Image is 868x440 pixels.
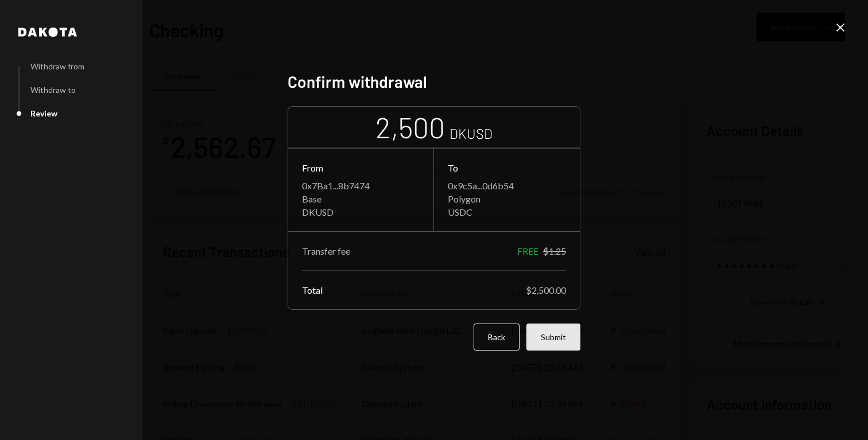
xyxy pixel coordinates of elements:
div: 0x7Ba1...8b7474 [302,180,420,191]
div: Withdraw to [30,85,76,95]
button: Back [474,324,520,351]
div: DKUSD [449,124,493,143]
div: From [302,162,420,173]
div: Polygon [448,193,566,204]
h2: Confirm withdrawal [288,71,580,93]
div: $2,500.00 [526,285,566,295]
div: Review [30,108,57,118]
div: Total [302,285,323,295]
div: $1.25 [543,246,566,256]
div: FREE [517,246,538,256]
div: Withdraw from [30,61,84,71]
div: To [448,162,566,173]
button: Submit [526,324,580,351]
div: 2,500 [375,109,445,145]
div: Transfer fee [302,246,350,256]
div: DKUSD [302,207,420,217]
div: USDC [448,207,566,217]
div: 0x9c5a...0d6b54 [448,180,566,191]
div: Base [302,193,420,204]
